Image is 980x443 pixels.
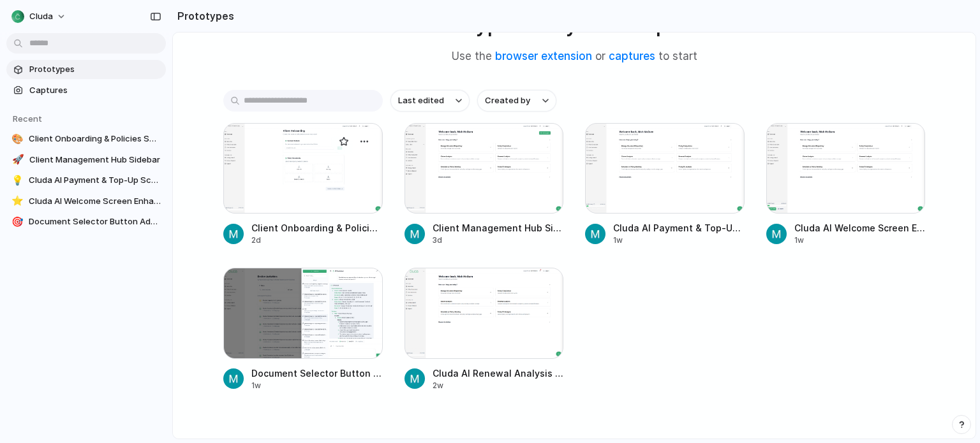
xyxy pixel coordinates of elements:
span: Cluda AI Payment & Top-Up Screen [29,174,161,187]
span: Cluda AI Payment & Top-Up Screen [613,221,745,235]
div: 🎯 [11,215,24,228]
a: browser extension [495,50,592,62]
div: 3d [433,235,564,246]
div: ⭐ [11,195,24,208]
a: captures [609,50,655,62]
span: Cluda AI Welcome Screen Enhancements [794,221,926,235]
a: Captures [6,81,166,100]
a: ⭐Cluda AI Welcome Screen Enhancements [6,192,166,211]
a: 🎯Document Selector Button Addition [6,212,166,231]
span: Document Selector Button Addition [251,367,383,380]
span: Client Onboarding & Policies Screen [29,133,161,145]
span: Cluda AI Renewal Analysis Dashboard [433,367,564,380]
button: Last edited [390,90,470,112]
div: 🚀 [11,154,24,166]
a: Client Onboarding & Policies ScreenClient Onboarding & Policies Screen2d [223,123,383,246]
span: Client Onboarding & Policies Screen [251,221,383,235]
span: Created by [485,94,530,107]
a: Client Management Hub SidebarClient Management Hub Sidebar3d [405,123,564,246]
a: Cluda AI Payment & Top-Up ScreenCluda AI Payment & Top-Up Screen1w [585,123,745,246]
button: Created by [477,90,556,112]
div: 2w [433,380,564,391]
span: Client Management Hub Sidebar [433,221,564,235]
a: 💡Cluda AI Payment & Top-Up Screen [6,171,166,190]
span: Document Selector Button Addition [29,215,161,228]
div: 1w [251,380,383,391]
span: Cluda AI Welcome Screen Enhancements [29,195,161,208]
div: 1w [794,235,926,246]
div: 1w [613,235,745,246]
a: 🎨Client Onboarding & Policies Screen [6,129,166,149]
span: Recent [13,113,42,124]
a: Cluda AI Renewal Analysis DashboardCluda AI Renewal Analysis Dashboard2w [405,268,564,391]
span: cluda [29,10,53,23]
h2: Prototypes [172,8,234,24]
button: cluda [6,6,73,27]
span: Use the or to start [452,48,697,65]
span: Prototypes [29,63,161,76]
div: 💡 [11,174,24,187]
div: 🎨 [11,133,24,145]
a: Prototypes [6,60,166,79]
a: Cluda AI Welcome Screen EnhancementsCluda AI Welcome Screen Enhancements1w [766,123,926,246]
span: Captures [29,84,161,97]
span: Last edited [398,94,444,107]
div: 2d [251,235,383,246]
a: 🚀Client Management Hub Sidebar [6,150,166,170]
span: Client Management Hub Sidebar [29,154,161,166]
a: Document Selector Button AdditionDocument Selector Button Addition1w [223,268,383,391]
